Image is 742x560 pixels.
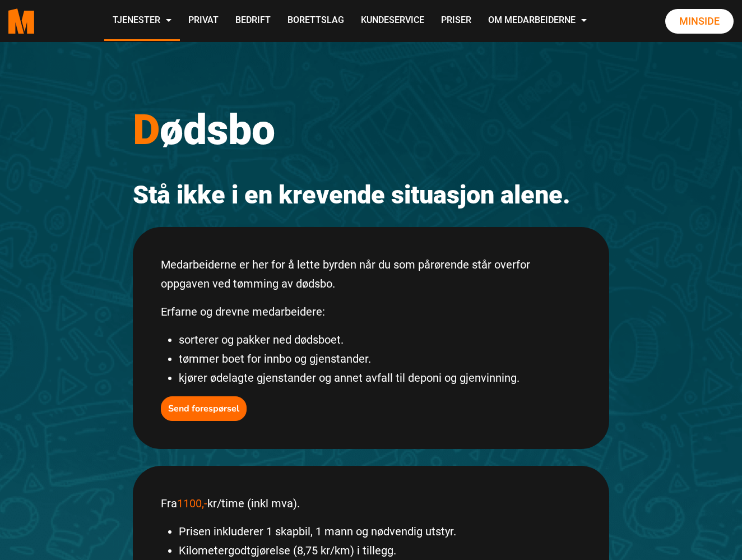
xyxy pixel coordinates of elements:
button: Send forespørsel [161,396,247,421]
h1: ødsbo [133,104,609,155]
a: Borettslag [279,1,353,41]
li: Kilometergodtgjørelse (8,75 kr/km) i tillegg. [179,541,581,560]
li: tømmer boet for innbo og gjenstander. [179,349,581,368]
span: D [133,105,160,154]
a: Minside [665,9,734,34]
a: Kundeservice [353,1,433,41]
p: Medarbeiderne er her for å lette byrden når du som pårørende står overfor oppgaven ved tømming av... [161,255,581,293]
span: 1100,- [177,497,207,510]
p: Erfarne og drevne medarbeidere: [161,302,581,321]
a: Tjenester [104,1,180,41]
p: Fra kr/time (inkl mva). [161,494,581,513]
a: Priser [433,1,480,41]
a: Privat [180,1,227,41]
b: Send forespørsel [168,402,239,415]
h2: Stå ikke i en krevende situasjon alene. [133,180,609,210]
a: Bedrift [227,1,279,41]
li: Prisen inkluderer 1 skapbil, 1 mann og nødvendig utstyr. [179,522,581,541]
li: sorterer og pakker ned dødsboet. [179,330,581,349]
a: Om Medarbeiderne [480,1,595,41]
li: kjører ødelagte gjenstander og annet avfall til deponi og gjenvinning. [179,368,581,387]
